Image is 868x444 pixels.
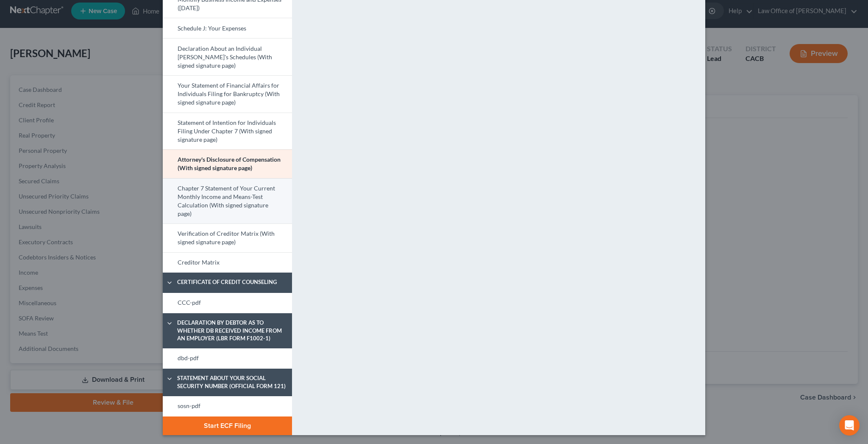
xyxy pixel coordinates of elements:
[163,113,292,150] a: Statement of Intention for Individuals Filing Under Chapter 7 (With signed signature page)
[173,278,293,287] span: Certificate of Credit Counseling
[163,252,292,273] a: Creditor Matrix
[163,38,292,75] a: Declaration About an Individual [PERSON_NAME]'s Schedules (With signed signature page)
[163,75,292,113] a: Your Statement of Financial Affairs for Individuals Filing for Bankruptcy (With signed signature ...
[163,369,292,396] a: Statement About Your Social Security Number (Official Form 121)
[163,313,292,348] a: Declaration by Debtor as to Whether Db Received Income From an Employer (LBR Form F1002-1)
[163,293,292,313] a: CCC-pdf
[163,149,292,178] a: Attorney's Disclosure of Compensation (With signed signature page)
[163,273,292,293] a: Certificate of Credit Counseling
[163,348,292,369] a: dbd-pdf
[173,374,293,390] span: Statement About Your Social Security Number (Official Form 121)
[163,18,292,38] a: Schedule J: Your Expenses
[163,223,292,252] a: Verification of Creditor Matrix (With signed signature page)
[163,178,292,224] a: Chapter 7 Statement of Your Current Monthly Income and Means-Test Calculation (With signed signat...
[163,416,292,435] button: Start ECF Filing
[173,319,293,342] span: Declaration by Debtor as to Whether Db Received Income From an Employer (LBR Form F1002-1)
[163,396,292,416] a: sosn-pdf
[839,415,860,436] div: Open Intercom Messenger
